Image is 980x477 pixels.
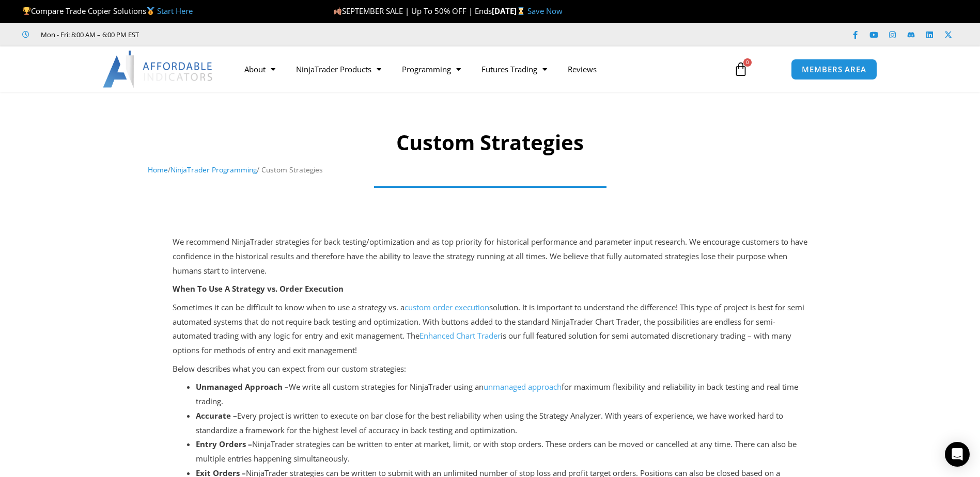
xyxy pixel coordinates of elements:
[103,51,214,88] img: LogoAI | Affordable Indicators – NinjaTrader
[286,57,392,81] a: NinjaTrader Products
[196,381,289,392] strong: Unmanaged Approach –
[405,302,489,312] a: custom order execution
[173,362,808,376] p: Below describes what you can expect from our custom strategies:
[196,410,783,435] span: Every project is written to execute on bar close for the best reliability when using the Strategy...
[492,6,527,16] strong: [DATE]
[471,57,557,81] a: Futures Trading
[517,7,525,15] img: ⌛
[157,6,193,16] a: Start Here
[527,6,563,16] a: Save Now
[148,128,832,157] h1: Custom Strategies
[392,57,471,81] a: Programming
[196,410,237,421] strong: Accurate –
[334,7,341,15] img: 🍂
[22,6,193,16] span: Compare Trade Copier Solutions
[419,330,501,341] a: Enhanced Chart Trader
[743,58,752,67] span: 0
[557,57,607,81] a: Reviews
[173,300,808,358] p: Sometimes it can be difficult to know when to use a strategy vs. a solution. It is important to u...
[148,165,168,174] a: Home
[945,442,970,467] div: Open Intercom Messenger
[234,57,286,81] a: About
[791,59,877,80] a: MEMBERS AREA
[196,381,798,406] span: for maximum flexibility and reliability in back testing and real time trading.
[802,66,866,73] span: MEMBERS AREA
[196,439,797,464] span: NinjaTrader strategies can be written to enter at market, limit, or with stop orders. These order...
[173,235,808,278] p: We recommend NinjaTrader strategies for back testing/optimization and as top priority for histori...
[148,163,832,177] nav: Breadcrumb
[718,54,764,84] a: 0
[484,381,562,392] a: unmanaged approach
[23,7,30,15] img: 🏆
[196,439,252,449] strong: Entry Orders –
[173,283,344,294] strong: When To Use A Strategy vs. Order Execution
[147,7,154,15] img: 🥇
[38,28,139,41] span: Mon - Fri: 8:00 AM – 6:00 PM EST
[196,381,484,392] span: We write all custom strategies for NinjaTrader using an
[333,6,492,16] span: SEPTEMBER SALE | Up To 50% OFF | Ends
[234,57,722,81] nav: Menu
[170,165,257,174] a: NinjaTrader Programming
[153,29,308,40] iframe: Customer reviews powered by Trustpilot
